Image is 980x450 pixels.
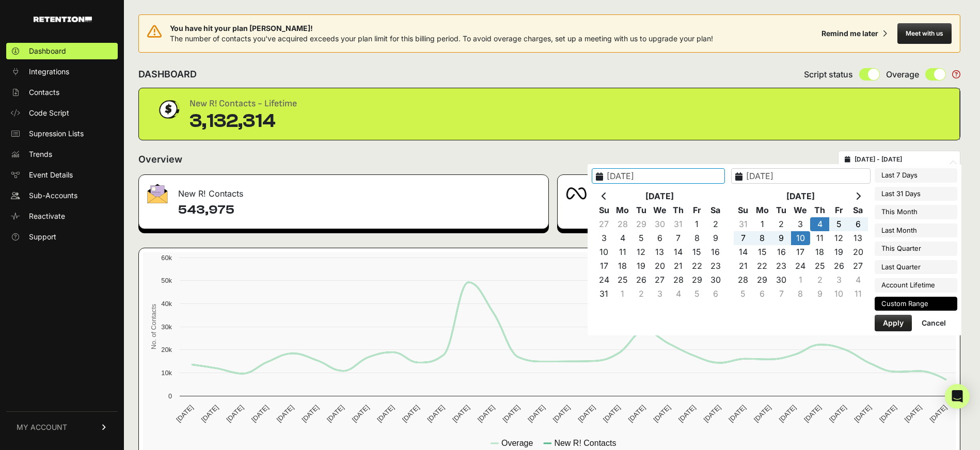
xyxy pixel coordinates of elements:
[29,128,84,139] span: Supression Lists
[6,63,118,80] a: Integrations
[501,439,533,447] text: Overage
[155,97,181,122] img: dollar-coin-05c43ed7efb7bc0c12610022525b4bbbb207c7efeef5aecc26f025e68dcafac9.png
[351,404,371,424] text: [DATE]
[772,259,791,273] td: 23
[875,187,957,201] li: Last 31 Days
[325,404,345,424] text: [DATE]
[139,175,548,206] div: New R! Contacts
[848,259,867,273] td: 27
[300,404,320,424] text: [DATE]
[848,287,867,301] td: 11
[688,217,706,231] td: 1
[853,404,873,424] text: [DATE]
[706,203,725,217] th: Sa
[401,404,421,424] text: [DATE]
[651,287,669,301] td: 3
[476,404,496,424] text: [DATE]
[810,203,829,217] th: Th
[558,175,960,206] div: Meta Audience
[753,231,772,245] td: 8
[753,287,772,301] td: 6
[875,168,957,183] li: Last 7 Days
[554,439,616,447] text: New R! Contacts
[810,259,829,273] td: 25
[791,203,810,217] th: We
[6,43,118,59] a: Dashboard
[829,203,848,217] th: Fr
[688,203,706,217] th: Fr
[753,245,772,259] td: 15
[632,203,651,217] th: Tu
[29,170,73,180] span: Event Details
[829,259,848,273] td: 26
[501,404,521,424] text: [DATE]
[651,203,669,217] th: We
[632,245,651,259] td: 12
[189,111,297,132] div: 3,132,314
[772,273,791,287] td: 30
[821,28,878,39] div: Remind me later
[602,404,622,424] text: [DATE]
[451,404,471,424] text: [DATE]
[200,404,220,424] text: [DATE]
[810,273,829,287] td: 2
[669,203,688,217] th: Th
[29,67,69,77] span: Integrations
[632,217,651,231] td: 29
[632,259,651,273] td: 19
[897,23,952,44] button: Meet with us
[275,404,295,424] text: [DATE]
[688,273,706,287] td: 29
[706,231,725,245] td: 9
[734,273,753,287] td: 28
[875,242,957,256] li: This Quarter
[829,217,848,231] td: 5
[250,404,270,424] text: [DATE]
[161,277,172,284] text: 50k
[753,189,849,203] th: [DATE]
[161,300,172,308] text: 40k
[161,346,172,353] text: 20k
[688,231,706,245] td: 8
[848,203,867,217] th: Sa
[175,404,195,424] text: [DATE]
[753,273,772,287] td: 29
[810,231,829,245] td: 11
[772,231,791,245] td: 9
[791,231,810,245] td: 10
[688,259,706,273] td: 22
[6,411,118,443] a: MY ACCOUNT
[829,231,848,245] td: 12
[595,287,613,301] td: 31
[772,203,791,217] th: Tu
[161,323,172,331] text: 30k
[150,304,157,349] text: No. of Contacts
[551,404,572,424] text: [DATE]
[170,23,713,34] span: You have hit your plan [PERSON_NAME]!
[566,187,587,200] img: fa-meta-2f981b61bb99beabf952f7030308934f19ce035c18b003e963880cc3fabeebb7.png
[753,217,772,231] td: 1
[878,404,898,424] text: [DATE]
[178,202,540,218] h4: 543,975
[6,146,118,163] a: Trends
[734,287,753,301] td: 5
[810,245,829,259] td: 18
[613,189,706,203] th: [DATE]
[170,34,713,43] span: The number of contacts you've acquired exceeds your plan limit for this billing period. To avoid ...
[810,287,829,301] td: 9
[595,231,613,245] td: 3
[669,287,688,301] td: 4
[945,384,970,409] div: Open Intercom Messenger
[595,203,613,217] th: Su
[6,84,118,101] a: Contacts
[706,245,725,259] td: 16
[613,273,632,287] td: 25
[613,245,632,259] td: 11
[772,217,791,231] td: 2
[669,259,688,273] td: 21
[29,46,66,56] span: Dashboard
[810,217,829,231] td: 4
[595,245,613,259] td: 10
[627,404,647,424] text: [DATE]
[903,404,923,424] text: [DATE]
